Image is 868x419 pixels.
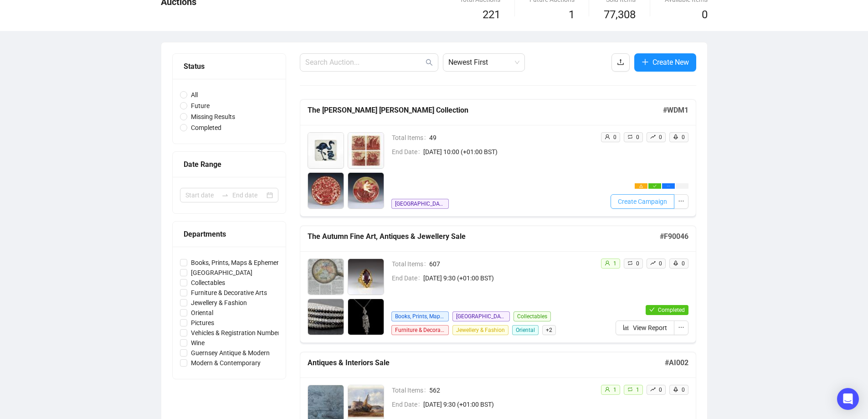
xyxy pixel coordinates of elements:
[682,387,685,393] span: 0
[392,273,423,283] span: End Date
[308,299,344,335] img: 3_1.jpg
[613,387,616,393] span: 1
[673,387,678,392] span: rocket
[673,134,678,140] span: rocket
[702,8,708,21] span: 0
[636,387,639,393] span: 1
[348,299,384,335] img: 4_1.jpg
[636,260,639,267] span: 0
[392,133,429,143] span: Total Items
[300,226,696,343] a: The Autumn Fine Art, Antiques & Jewellery Sale#F90046Total Items607End Date[DATE] 9:30 (+01:00 BS...
[305,57,424,68] input: Search Auction...
[187,112,239,122] span: Missing Results
[187,298,251,308] span: Jewellery & Fashion
[605,387,610,392] span: user
[623,324,629,331] span: bar-chart
[667,184,670,188] span: ellipsis
[308,259,344,295] img: 1_1.jpg
[187,358,264,368] span: Modern & Contemporary
[308,133,344,168] img: 1_1.jpg
[605,260,610,266] span: user
[652,57,689,68] span: Create New
[682,134,685,140] span: 0
[682,260,685,267] span: 0
[613,134,616,140] span: 0
[187,268,256,278] span: [GEOGRAPHIC_DATA]
[187,288,271,298] span: Furniture & Decorative Arts
[308,105,663,116] h5: The [PERSON_NAME] [PERSON_NAME] Collection
[184,61,275,72] div: Status
[392,147,423,157] span: End Date
[660,231,688,242] h5: # F90046
[187,348,273,358] span: Guernsey Antique & Modern
[650,134,656,140] span: rise
[642,58,649,66] span: plus
[308,357,665,368] h5: Antiques & Interiors Sale
[634,53,696,72] button: Create New
[569,8,575,21] span: 1
[678,198,684,204] span: ellipsis
[185,190,218,200] input: Start date
[187,101,213,111] span: Future
[187,308,217,318] span: Oriental
[483,8,500,21] span: 221
[665,357,688,368] h5: # AI002
[187,328,287,338] span: Vehicles & Registration Numbers
[429,133,593,143] span: 49
[308,231,660,242] h5: The Autumn Fine Art, Antiques & Jewellery Sale
[391,199,449,209] span: [GEOGRAPHIC_DATA]
[348,259,384,295] img: 2_1.jpg
[659,260,662,267] span: 0
[429,385,593,395] span: 562
[392,259,429,269] span: Total Items
[184,228,275,240] div: Departments
[448,54,519,71] span: Newest First
[232,190,265,200] input: End date
[611,194,674,209] button: Create Campaign
[221,191,229,199] span: swap-right
[423,147,593,157] span: [DATE] 10:00 (+01:00 BST)
[429,259,593,269] span: 607
[653,184,657,188] span: check
[618,197,667,207] span: Create Campaign
[837,388,859,410] div: Open Intercom Messenger
[187,318,218,328] span: Pictures
[678,324,684,331] span: ellipsis
[627,134,633,140] span: retweet
[639,184,643,188] span: warning
[617,58,624,66] span: upload
[300,99,696,217] a: The [PERSON_NAME] [PERSON_NAME] Collection#WDM1Total Items49End Date[DATE] 10:00 (+01:00 BST)[GEO...
[187,338,208,348] span: Wine
[659,134,662,140] span: 0
[184,159,275,170] div: Date Range
[348,133,384,168] img: 2_1.jpg
[392,385,429,395] span: Total Items
[187,90,201,100] span: All
[348,173,384,208] img: 4_1.jpg
[658,307,685,313] span: Completed
[616,321,674,335] button: View Report
[512,325,539,335] span: Oriental
[605,134,610,140] span: user
[308,173,344,208] img: 3_1.jpg
[663,105,688,116] h5: # WDM1
[452,311,510,321] span: [GEOGRAPHIC_DATA]
[423,399,593,409] span: [DATE] 9:30 (+01:00 BST)
[613,260,616,267] span: 1
[604,6,636,24] span: 77,308
[650,387,656,392] span: rise
[649,307,655,312] span: check
[514,311,551,321] span: Collectables
[627,260,633,266] span: retweet
[392,399,423,409] span: End Date
[659,387,662,393] span: 0
[187,123,225,133] span: Completed
[423,273,593,283] span: [DATE] 9:30 (+01:00 BST)
[426,59,433,66] span: search
[542,325,556,335] span: + 2
[650,260,656,266] span: rise
[187,278,229,288] span: Collectables
[187,258,286,268] span: Books, Prints, Maps & Ephemera
[633,323,667,333] span: View Report
[391,325,449,335] span: Furniture & Decorative Arts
